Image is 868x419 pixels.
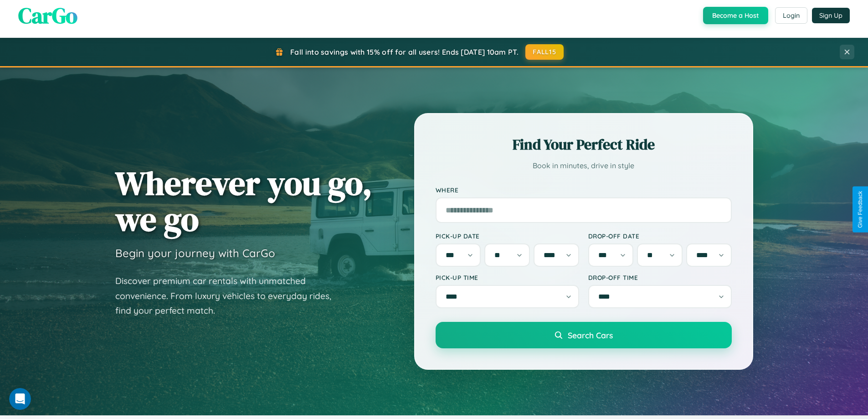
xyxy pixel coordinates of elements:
button: Become a Host [703,7,768,24]
h2: Find Your Perfect Ride [436,134,732,155]
button: Search Cars [436,322,732,348]
h1: Wherever you go, we go [115,165,372,237]
div: Give Feedback [857,191,863,228]
p: Discover premium car rentals with unmatched convenience. From luxury vehicles to everyday rides, ... [115,274,343,318]
label: Pick-up Time [436,274,579,281]
h3: Begin your journey with CarGo [115,246,275,260]
iframe: Intercom live chat [9,388,31,410]
label: Drop-off Time [588,274,732,281]
button: Sign Up [812,8,850,23]
span: Search Cars [568,330,613,340]
button: FALL15 [525,44,564,60]
p: Book in minutes, drive in style [436,159,732,172]
span: CarGo [18,0,77,31]
label: Drop-off Date [588,232,732,240]
label: Pick-up Date [436,232,579,240]
button: Login [775,7,807,24]
label: Where [436,186,732,194]
span: Fall into savings with 15% off for all users! Ends [DATE] 10am PT. [290,47,519,57]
